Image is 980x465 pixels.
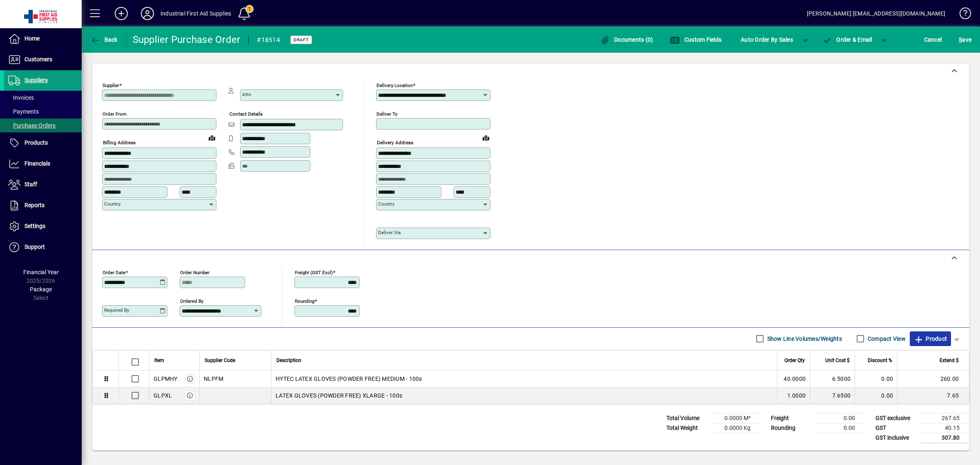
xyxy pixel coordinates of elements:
[276,375,422,383] span: HYTEC LATEX GLOVES (POWDER FREE) MEDIUM - 100s
[670,36,722,43] span: Custom Fields
[102,269,125,275] mat-label: Order date
[8,108,39,115] span: Payments
[90,36,118,43] span: Back
[205,356,235,365] span: Supplier Code
[957,32,973,47] button: Save
[276,356,301,365] span: Description
[4,133,82,153] a: Products
[24,202,45,208] span: Reports
[940,356,959,365] span: Extend $
[600,36,653,43] span: Documents (0)
[822,36,872,43] span: Order & Email
[24,56,52,63] span: Customers
[868,356,892,365] span: Discount %
[920,413,969,423] td: 267.65
[871,413,920,423] td: GST exclusive
[8,122,56,129] span: Purchase Orders
[810,371,855,387] td: 6.5000
[479,131,492,144] a: View on map
[914,332,947,345] span: Product
[920,423,969,433] td: 40.15
[897,387,969,404] td: 7.65
[378,201,394,207] mat-label: Country
[24,77,48,83] span: Suppliers
[767,423,816,433] td: Rounding
[4,49,82,70] a: Customers
[295,269,333,275] mat-label: Freight (GST excl)
[199,371,271,387] td: NLPFM
[959,33,971,46] span: ave
[922,32,944,47] button: Cancel
[871,423,920,433] td: GST
[784,356,805,365] span: Order Qty
[866,335,906,343] label: Compact View
[4,105,82,118] a: Payments
[855,371,897,387] td: 0.00
[818,32,876,47] button: Order & Email
[4,29,82,49] a: Home
[8,94,34,101] span: Invoices
[104,201,120,207] mat-label: Country
[82,32,127,47] app-page-header-button: Back
[180,298,203,304] mat-label: Ordered by
[662,423,711,433] td: Total Weight
[242,92,251,97] mat-label: Attn
[767,413,816,423] td: Freight
[295,298,314,304] mat-label: Rounding
[102,111,127,117] mat-label: Order from
[154,375,178,383] div: GLPMHY
[180,269,209,275] mat-label: Order number
[24,244,45,250] span: Support
[855,387,897,404] td: 0.00
[108,6,134,21] button: Add
[378,230,401,235] mat-label: Deliver via
[816,423,865,433] td: 0.00
[668,32,724,47] button: Custom Fields
[154,356,164,365] span: Item
[24,181,37,188] span: Staff
[104,307,129,313] mat-label: Required by
[160,7,231,20] div: Industrial First Aid Supplies
[134,6,160,21] button: Profile
[154,391,172,400] div: GLPXL
[276,391,402,400] span: LATEX GLOVES (POWDER FREE) XLARGE - 100s
[376,111,398,117] mat-label: Deliver To
[910,331,951,346] button: Product
[777,387,810,404] td: 1.0000
[897,371,969,387] td: 260.00
[711,423,760,433] td: 0.0000 Kg
[4,154,82,174] a: Financials
[825,356,850,365] span: Unit Cost $
[102,83,119,88] mat-label: Supplier
[24,139,48,146] span: Products
[953,2,970,28] a: Knowledge Base
[737,32,797,47] button: Auto Order By Sales
[30,286,52,293] span: Package
[711,413,760,423] td: 0.0000 M³
[133,33,241,46] div: Supplier Purchase Order
[777,371,810,387] td: 40.0000
[205,131,218,144] a: View on map
[920,433,969,443] td: 307.80
[376,83,413,88] mat-label: Delivery Location
[959,36,962,43] span: S
[24,160,50,167] span: Financials
[816,413,865,423] td: 0.00
[294,37,309,42] span: Draft
[88,32,120,47] button: Back
[23,269,59,275] span: Financial Year
[24,35,40,42] span: Home
[4,91,82,105] a: Invoices
[4,237,82,257] a: Support
[741,33,793,46] span: Auto Order By Sales
[4,195,82,216] a: Reports
[257,34,280,47] div: #18514
[4,216,82,237] a: Settings
[810,387,855,404] td: 7.6500
[662,413,711,423] td: Total Volume
[4,174,82,195] a: Staff
[924,33,942,46] span: Cancel
[24,223,45,229] span: Settings
[4,118,82,132] a: Purchase Orders
[871,433,920,443] td: GST inclusive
